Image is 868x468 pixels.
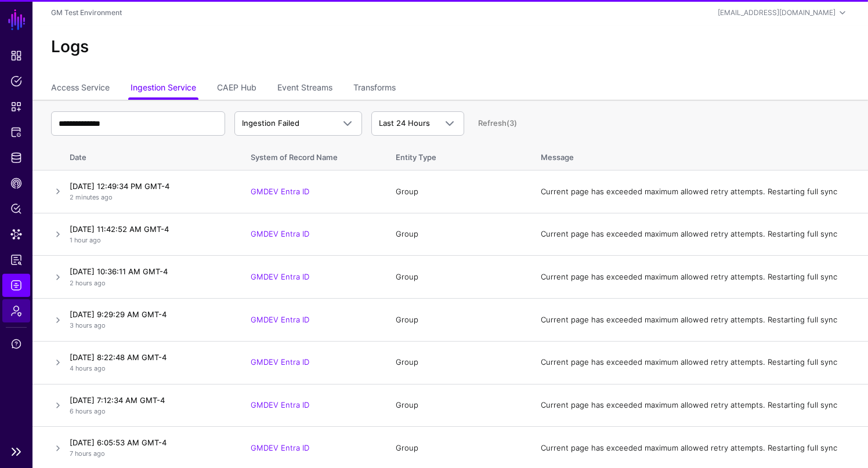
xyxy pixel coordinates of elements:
[251,315,309,324] a: GMDEV Entra ID
[51,37,849,57] h2: Logs
[131,78,196,100] a: Ingestion Service
[2,172,30,195] a: CAEP Hub
[384,213,529,256] td: Group
[10,177,22,189] span: CAEP Hub
[70,352,227,362] h4: [DATE] 8:22:48 AM GMT-4
[251,357,309,367] a: GMDEV Entra ID
[384,384,529,427] td: Group
[70,181,227,191] h4: [DATE] 12:49:34 PM GMT-4
[379,118,430,128] span: Last 24 Hours
[239,140,384,170] th: System of Record Name
[2,95,30,118] a: Snippets
[70,407,227,416] p: 6 hours ago
[277,78,332,100] a: Event Streams
[251,400,309,409] a: GMDEV Entra ID
[70,224,227,234] h4: [DATE] 11:42:52 AM GMT-4
[529,140,868,170] th: Message
[51,78,110,100] a: Access Service
[51,8,122,17] a: GM Test Environment
[529,341,868,384] td: Current page has exceeded maximum allowed retry attempts. Restarting full sync
[529,213,868,256] td: Current page has exceeded maximum allowed retry attempts. Restarting full sync
[718,8,836,18] div: [EMAIL_ADDRESS][DOMAIN_NAME]
[70,364,227,373] p: 4 hours ago
[10,75,22,87] span: Policies
[70,266,227,277] h4: [DATE] 10:36:11 AM GMT-4
[70,235,227,245] p: 1 hour ago
[70,193,227,202] p: 2 minutes ago
[10,50,22,61] span: Dashboard
[10,126,22,138] span: Protected Systems
[10,101,22,113] span: Snippets
[10,203,22,215] span: Policy Lens
[10,280,22,291] span: Logs
[7,7,27,32] a: SGNL
[2,299,30,322] a: Admin
[2,274,30,297] a: Logs
[2,248,30,271] a: Reports
[251,187,309,196] a: GMDEV Entra ID
[529,256,868,299] td: Current page has exceeded maximum allowed retry attempts. Restarting full sync
[2,44,30,67] a: Dashboard
[384,170,529,213] td: Group
[529,384,868,427] td: Current page has exceeded maximum allowed retry attempts. Restarting full sync
[10,254,22,266] span: Reports
[10,305,22,317] span: Admin
[70,309,227,320] h4: [DATE] 9:29:29 AM GMT-4
[242,118,299,128] span: Ingestion Failed
[70,321,227,331] p: 3 hours ago
[2,197,30,220] a: Policy Lens
[70,278,227,288] p: 2 hours ago
[251,272,309,281] a: GMDEV Entra ID
[70,449,227,459] p: 7 hours ago
[10,228,22,240] span: Data Lens
[251,443,309,452] a: GMDEV Entra ID
[10,338,22,350] span: Support
[2,70,30,93] a: Policies
[353,78,396,100] a: Transforms
[2,146,30,169] a: Identity Data Fabric
[217,78,256,100] a: CAEP Hub
[70,395,227,405] h4: [DATE] 7:12:34 AM GMT-4
[478,118,517,128] a: Refresh (3)
[384,256,529,299] td: Group
[10,152,22,164] span: Identity Data Fabric
[384,140,529,170] th: Entity Type
[529,299,868,342] td: Current page has exceeded maximum allowed retry attempts. Restarting full sync
[2,223,30,246] a: Data Lens
[65,140,239,170] th: Date
[2,121,30,144] a: Protected Systems
[384,341,529,384] td: Group
[529,170,868,213] td: Current page has exceeded maximum allowed retry attempts. Restarting full sync
[70,437,227,448] h4: [DATE] 6:05:53 AM GMT-4
[384,299,529,342] td: Group
[251,229,309,238] a: GMDEV Entra ID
